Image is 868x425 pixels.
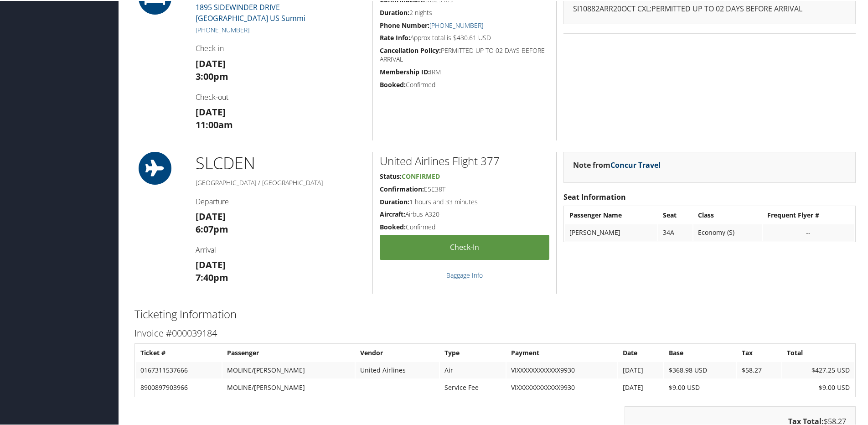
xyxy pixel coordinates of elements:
td: [PERSON_NAME] [565,223,657,240]
strong: Cancellation Policy: [380,45,441,54]
td: [DATE] [618,361,663,378]
h5: Approx total is $430.61 USD [380,32,549,41]
td: 34A [658,223,692,240]
td: Air [440,361,506,378]
th: Ticket # [136,344,222,360]
td: VIXXXXXXXXXXXX9930 [506,361,617,378]
h5: [GEOGRAPHIC_DATA] / [GEOGRAPHIC_DATA] [196,177,366,187]
span: Confirmed [402,171,440,180]
th: Type [440,344,506,360]
td: $427.25 USD [782,361,854,378]
div: -- [767,228,850,236]
th: Class [693,206,762,223]
strong: Status: [380,171,402,180]
th: Base [664,344,736,360]
td: Economy (S) [693,223,762,240]
strong: 3:00pm [196,69,228,82]
a: Baggage Info [446,270,483,279]
strong: Aircraft: [380,209,405,218]
h3: Invoice #000039184 [134,326,856,339]
th: Passenger Name [565,206,657,223]
h2: Ticketing Information [134,306,856,321]
strong: 11:00am [196,118,233,130]
td: MOLINE/[PERSON_NAME] [222,361,355,378]
th: Vendor [356,344,439,360]
a: 1895 SIDEWINDER DRIVE[GEOGRAPHIC_DATA] US Summi [196,1,305,22]
td: United Airlines [356,361,439,378]
strong: Phone Number: [380,20,429,29]
th: Frequent Flyer # [763,206,854,223]
th: Tax [737,344,781,360]
h1: SLC DEN [196,151,366,174]
strong: [DATE] [196,105,226,117]
h5: IRM [380,67,549,76]
strong: Confirmation: [380,184,424,192]
th: Seat [658,206,692,223]
strong: Membership ID: [380,67,430,75]
strong: Note from [573,159,661,169]
td: 0167311537666 [136,361,222,378]
a: Concur Travel [610,159,661,169]
h4: Departure [196,196,366,206]
td: [DATE] [618,378,663,395]
th: Payment [506,344,617,360]
a: [PHONE_NUMBER] [429,20,483,29]
td: $9.00 USD [782,378,854,395]
td: MOLINE/[PERSON_NAME] [222,378,355,395]
h4: Check-in [196,42,366,52]
strong: [DATE] [196,209,226,222]
h5: Confirmed [380,222,549,231]
td: $58.27 [737,361,781,378]
strong: Duration: [380,7,409,16]
strong: [DATE] [196,258,226,270]
h4: Arrival [196,244,366,254]
h5: E5E38T [380,184,549,193]
td: Service Fee [440,378,506,395]
a: [PHONE_NUMBER] [196,25,249,33]
h4: Check-out [196,91,366,101]
th: Passenger [222,344,355,360]
td: 8900897903966 [136,378,222,395]
h5: PERMITTED UP TO 02 DAYS BEFORE ARRIVAL [380,45,549,63]
td: $9.00 USD [664,378,736,395]
strong: [DATE] [196,57,226,69]
strong: 7:40pm [196,270,228,283]
td: $368.98 USD [664,361,736,378]
strong: Booked: [380,222,406,230]
th: Total [782,344,854,360]
strong: Seat Information [563,191,626,201]
td: VIXXXXXXXXXXXX9930 [506,378,617,395]
a: Check-in [380,234,549,259]
strong: Booked: [380,79,406,88]
strong: Duration: [380,197,409,205]
strong: 6:07pm [196,222,228,234]
h5: 2 nights [380,7,549,16]
h5: Confirmed [380,79,549,88]
p: SI10882ARR20OCT CXL:PERMITTED UP TO 02 DAYS BEFORE ARRIVAL [573,2,846,14]
h2: United Airlines Flight 377 [380,152,549,168]
h5: Airbus A320 [380,209,549,218]
h5: 1 hours and 33 minutes [380,197,549,206]
strong: Rate Info: [380,32,410,41]
th: Date [618,344,663,360]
